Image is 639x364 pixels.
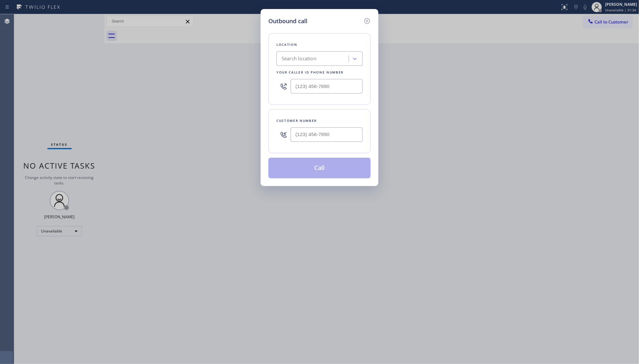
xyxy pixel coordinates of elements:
[291,79,363,93] input: (123) 456-7890
[291,127,363,142] input: (123) 456-7890
[276,69,363,76] div: Your caller id phone number
[268,158,371,178] button: Call
[276,117,363,124] div: Customer number
[276,41,363,48] div: Location
[268,17,307,25] h5: Outbound call
[282,55,316,63] div: Search location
